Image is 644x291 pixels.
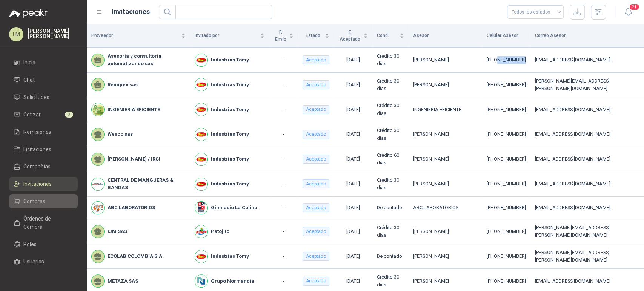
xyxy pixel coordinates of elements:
span: [DATE] [346,107,360,112]
span: Compras [23,197,45,205]
div: De contado [377,204,404,211]
div: Aceptado [303,130,329,139]
span: Roles [23,240,37,248]
span: Cotizar [23,110,41,119]
b: Reimpex sas [108,81,138,89]
span: Invitado por [195,32,259,39]
img: Company Logo [195,103,207,116]
a: Compras [9,194,78,208]
b: METAZA SAS [108,277,138,285]
span: Solicitudes [23,93,49,101]
div: [EMAIL_ADDRESS][DOMAIN_NAME] [535,155,639,163]
a: Categorías [9,272,78,286]
div: INGENIERIA EFICIENTE [413,106,478,113]
span: F. Aceptado [338,29,362,43]
div: Aceptado [303,155,329,164]
b: Industrias Tomy [211,81,249,89]
div: Crédito 30 días [377,77,404,93]
div: LM [9,27,23,41]
b: Industrias Tomy [211,180,249,188]
a: Cotizar3 [9,107,78,122]
a: Inicio [9,55,78,70]
div: Aceptado [303,203,329,212]
h1: Invitaciones [112,6,150,17]
b: Industrias Tomy [211,155,249,163]
th: Estado [298,24,334,48]
span: Chat [23,76,35,84]
th: Asesor [409,24,482,48]
img: Company Logo [92,103,104,116]
th: Proveedor [87,24,190,48]
div: [EMAIL_ADDRESS][DOMAIN_NAME] [535,277,639,285]
button: 21 [621,5,635,19]
div: Aceptado [303,277,329,286]
div: Aceptado [303,252,329,261]
span: Licitaciones [23,145,51,153]
div: Crédito 30 días [377,127,404,142]
b: IJM SAS [108,228,127,235]
span: Invitaciones [23,180,52,188]
b: [PERSON_NAME] / IRCI [108,155,160,163]
a: Invitaciones [9,177,78,191]
div: [PHONE_NUMBER] [487,155,526,163]
div: [PHONE_NUMBER] [487,180,526,188]
div: [PERSON_NAME][EMAIL_ADDRESS][PERSON_NAME][DOMAIN_NAME] [535,77,639,93]
span: Proveedor [91,32,180,39]
div: [PHONE_NUMBER] [487,253,526,260]
img: Company Logo [195,225,207,238]
div: Aceptado [303,179,329,188]
img: Company Logo [195,78,207,91]
b: CENTRAL DE MANGUERAS & BANDAS [108,176,186,192]
img: Company Logo [195,202,207,214]
th: Celular Asesor [482,24,530,48]
th: F. Envío [269,24,298,48]
span: [DATE] [346,228,360,234]
span: - [283,107,284,112]
div: [PERSON_NAME] [413,56,478,64]
div: [PHONE_NUMBER] [487,228,526,235]
b: Industrias Tomy [211,106,249,113]
span: - [283,156,284,162]
div: Crédito 30 días [377,273,404,289]
span: Remisiones [23,128,51,136]
a: Chat [9,73,78,87]
img: Logo peakr [9,9,48,18]
img: Company Logo [92,178,104,190]
img: Company Logo [92,202,104,214]
div: Aceptado [303,105,329,114]
div: Aceptado [303,227,329,236]
img: Company Logo [195,54,207,66]
div: [EMAIL_ADDRESS][DOMAIN_NAME] [535,180,639,188]
div: [PERSON_NAME][EMAIL_ADDRESS][PERSON_NAME][DOMAIN_NAME] [535,249,639,264]
img: Company Logo [195,128,207,141]
a: Roles [9,237,78,251]
a: Remisiones [9,125,78,139]
span: - [283,205,284,210]
div: [PHONE_NUMBER] [487,204,526,211]
span: - [283,253,284,259]
span: [DATE] [346,181,360,187]
span: Órdenes de Compra [23,214,71,231]
b: Patojito [211,228,229,235]
div: [PHONE_NUMBER] [487,130,526,138]
div: Aceptado [303,80,329,89]
div: Crédito 30 días [377,224,404,239]
a: Órdenes de Compra [9,211,78,234]
span: [DATE] [346,205,360,210]
div: Crédito 30 días [377,176,404,192]
div: [PHONE_NUMBER] [487,277,526,285]
div: Aceptado [303,55,329,64]
th: F. Aceptado [334,24,372,48]
b: Industrias Tomy [211,130,249,138]
span: Cond. [377,32,398,39]
b: Asesoría y consultoria automatizando sas [108,52,186,68]
div: [EMAIL_ADDRESS][DOMAIN_NAME] [535,204,639,211]
span: - [283,228,284,234]
span: [DATE] [346,278,360,284]
div: [PERSON_NAME] [413,277,478,285]
span: [DATE] [346,156,360,162]
span: Usuarios [23,257,44,266]
a: Compañías [9,159,78,174]
span: Compañías [23,162,51,171]
span: - [283,181,284,187]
